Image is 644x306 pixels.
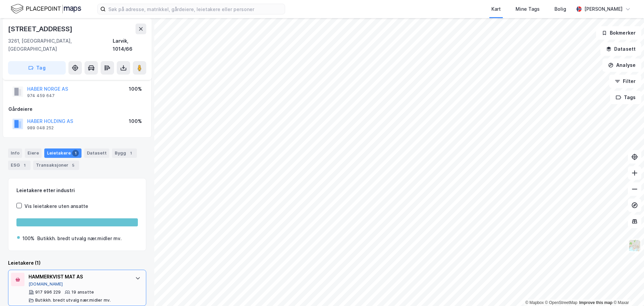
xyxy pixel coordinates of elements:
[8,24,74,34] div: [STREET_ADDRESS]
[600,42,641,56] button: Datasett
[29,273,128,281] div: HAMMERKVIST MAT AS
[8,105,146,113] div: Gårdeiere
[25,148,42,158] div: Eiere
[554,5,566,13] div: Bolig
[70,162,76,169] div: 5
[610,274,644,306] iframe: Chat Widget
[27,93,55,98] div: 974 459 647
[44,148,82,158] div: Leietakere
[35,290,61,295] div: 917 996 229
[516,5,540,13] div: Mine Tags
[37,234,122,243] div: Butikkh. bredt utvalg nær.midler mv.
[112,148,137,158] div: Bygg
[584,5,623,13] div: [PERSON_NAME]
[127,150,134,157] div: 1
[11,3,81,15] img: logo.f888ab2527a4732fd821a326f86c7f29.svg
[8,37,113,53] div: 3261, [GEOGRAPHIC_DATA], [GEOGRAPHIC_DATA]
[596,26,641,40] button: Bokmerker
[16,186,138,194] div: Leietakere etter industri
[8,61,66,75] button: Tag
[21,162,28,169] div: 1
[35,298,111,303] div: Butikkh. bredt utvalg nær.midler mv.
[72,150,79,157] div: 1
[24,202,88,210] div: Vis leietakere uten ansatte
[491,5,501,13] div: Kart
[602,58,641,72] button: Analyse
[113,37,146,53] div: Larvik, 1014/66
[610,274,644,306] div: Kontrollprogram for chat
[22,234,35,243] div: 100%
[106,4,285,14] input: Søk på adresse, matrikkel, gårdeiere, leietakere eller personer
[71,290,94,295] div: 19 ansatte
[8,161,31,170] div: ESG
[628,239,641,252] img: Z
[545,300,578,305] a: OpenStreetMap
[8,259,146,267] div: Leietakere (1)
[579,300,612,305] a: Improve this map
[84,148,109,158] div: Datasett
[29,281,63,287] button: [DOMAIN_NAME]
[129,85,142,93] div: 100%
[525,300,544,305] a: Mapbox
[129,117,142,125] div: 100%
[27,125,54,131] div: 989 048 252
[33,161,79,170] div: Transaksjoner
[8,148,22,158] div: Info
[610,91,641,104] button: Tags
[609,75,641,88] button: Filter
